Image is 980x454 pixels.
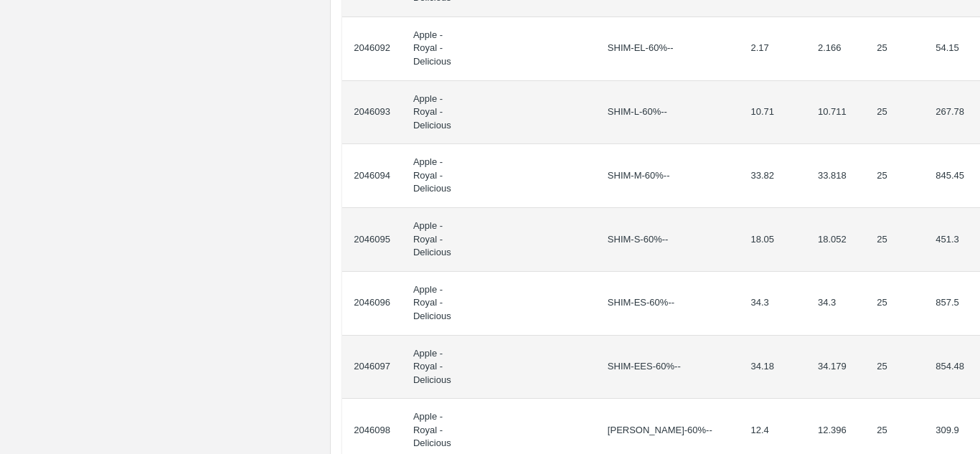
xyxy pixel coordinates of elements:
[342,144,402,208] td: 2046094
[739,336,806,399] td: 34.18
[739,272,806,336] td: 34.3
[402,81,466,145] td: Apple - Royal - Delicious
[596,336,740,399] td: SHIM-EES-60%--
[402,17,466,81] td: Apple - Royal - Delicious
[402,208,466,272] td: Apple - Royal - Delicious
[806,81,865,145] td: 10.711
[865,81,924,145] td: 25
[596,81,740,145] td: SHIM-L-60%--
[596,272,740,336] td: SHIM-ES-60%--
[596,208,740,272] td: SHIM-S-60%--
[806,336,865,399] td: 34.179
[402,272,466,336] td: Apple - Royal - Delicious
[596,17,740,81] td: SHIM-EL-60%--
[806,208,865,272] td: 18.052
[806,272,865,336] td: 34.3
[342,336,402,399] td: 2046097
[739,208,806,272] td: 18.05
[402,336,466,399] td: Apple - Royal - Delicious
[865,144,924,208] td: 25
[342,208,402,272] td: 2046095
[865,272,924,336] td: 25
[402,144,466,208] td: Apple - Royal - Delicious
[865,17,924,81] td: 25
[806,17,865,81] td: 2.166
[342,17,402,81] td: 2046092
[865,208,924,272] td: 25
[342,272,402,336] td: 2046096
[596,144,740,208] td: SHIM-M-60%--
[739,81,806,145] td: 10.71
[806,144,865,208] td: 33.818
[739,17,806,81] td: 2.17
[342,81,402,145] td: 2046093
[739,144,806,208] td: 33.82
[865,336,924,399] td: 25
